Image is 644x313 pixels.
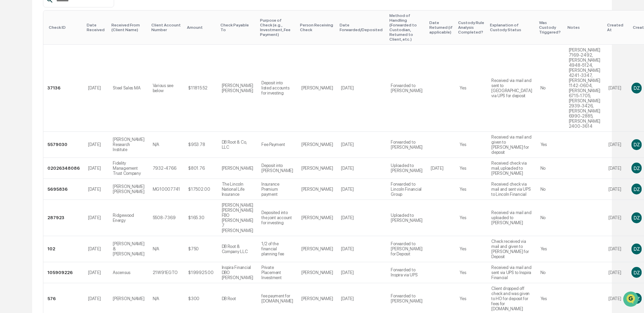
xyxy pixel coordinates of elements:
[23,52,111,59] div: Start new chat
[604,236,627,262] td: [DATE]
[257,158,297,179] td: Deposit into [PERSON_NAME]
[539,20,562,35] div: Toggle SortBy
[458,20,485,35] div: Toggle SortBy
[487,158,536,179] td: Received check via mail, uploaded to [PERSON_NAME]
[43,179,84,200] td: 5695836
[622,291,641,309] iframe: Open customer support
[455,132,487,158] td: Yes
[429,20,453,35] div: Toggle SortBy
[300,23,335,32] div: Toggle SortBy
[487,179,536,200] td: Received check via mail and sent via UPS to Lincoln Financial
[84,236,109,262] td: [DATE]
[387,262,427,283] td: Forwarded to Inspira via UPS
[218,236,258,262] td: DB Root & Company LLC
[109,200,149,236] td: Ridgewood Energy
[634,246,640,252] span: DZ
[634,142,640,147] span: DZ
[487,200,536,236] td: Received via mail and uploaded to [PERSON_NAME]
[149,179,184,200] td: MG10007741
[387,45,427,132] td: Forwarded to [PERSON_NAME]
[634,215,640,221] span: DZ
[257,179,297,200] td: Insurance Premium payment
[111,23,146,32] div: Toggle SortBy
[487,132,536,158] td: Received via mail and given to [PERSON_NAME] for deposit
[49,25,81,30] div: Toggle SortBy
[536,132,565,158] td: Yes
[184,236,217,262] td: $750
[4,96,45,108] a: 🔎Data Lookup
[607,23,625,32] div: Toggle SortBy
[337,262,387,283] td: [DATE]
[84,132,109,158] td: [DATE]
[149,45,184,132] td: Various see below
[567,25,602,30] div: Toggle SortBy
[23,59,86,64] div: We're available if you need us!
[604,200,627,236] td: [DATE]
[297,158,337,179] td: [PERSON_NAME]
[56,85,84,92] span: Attestations
[455,236,487,262] td: Yes
[109,158,149,179] td: Fidelity Management Trust Company
[43,200,84,236] td: 287923
[43,45,84,132] td: 37136
[536,200,565,236] td: No
[387,158,427,179] td: Uploaded to [PERSON_NAME]
[337,200,387,236] td: [DATE]
[149,236,184,262] td: N/A
[84,158,109,179] td: [DATE]
[49,86,55,91] div: 🗄️
[218,158,258,179] td: [PERSON_NAME]
[257,132,297,158] td: Fee Payment
[218,132,258,158] td: DB Root & Co, LLC
[14,85,44,92] span: Preclearance
[455,45,487,132] td: Yes
[184,179,217,200] td: $17502.00
[536,236,565,262] td: Yes
[14,98,43,105] span: Data Lookup
[455,200,487,236] td: Yes
[257,200,297,236] td: Deposited into the joint account for investing
[184,262,217,283] td: $199925.00
[109,236,149,262] td: [PERSON_NAME] & [PERSON_NAME]
[634,186,640,192] span: DZ
[565,45,605,132] td: [PERSON_NAME] 7169-2492, [PERSON_NAME] 4948-5124, [PERSON_NAME] 4241-3347, [PERSON_NAME] 1142-060...
[487,262,536,283] td: Received via mail and sent via UPS to Inspira Financial
[43,236,84,262] td: 102
[387,200,427,236] td: Uploaded to [PERSON_NAME]
[536,158,565,179] td: No
[387,236,427,262] td: Forwarded to [PERSON_NAME] for Deposit
[84,262,109,283] td: [DATE]
[184,45,217,132] td: $11815.52
[604,158,627,179] td: [DATE]
[257,236,297,262] td: 1/2 of the financial planning fee
[297,132,337,158] td: [PERSON_NAME]
[387,179,427,200] td: Forwarded to Lincoln Financial Group
[7,14,123,25] p: How can we help?
[604,45,627,132] td: [DATE]
[257,45,297,132] td: Deposit into listed accounts for investing
[48,114,82,120] a: Powered byPylon
[84,45,109,132] td: [DATE]
[218,262,258,283] td: Inspira Financial DBO [PERSON_NAME]
[218,179,258,200] td: The Lincoln National Life Insurance
[455,179,487,200] td: Yes
[536,262,565,283] td: No
[604,179,627,200] td: [DATE]
[536,45,565,132] td: No
[427,158,455,179] td: [DATE]
[455,262,487,283] td: Yes
[604,132,627,158] td: [DATE]
[337,179,387,200] td: [DATE]
[149,200,184,236] td: 5508-7369
[46,83,87,95] a: 🗄️Attestations
[187,25,215,30] div: Toggle SortBy
[297,200,337,236] td: [PERSON_NAME]
[109,179,149,200] td: [PERSON_NAME] [PERSON_NAME]
[260,18,295,37] div: Toggle SortBy
[490,23,534,32] div: Toggle SortBy
[184,200,217,236] td: $165.30
[109,132,149,158] td: [PERSON_NAME] Research Institute
[220,23,255,32] div: Toggle SortBy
